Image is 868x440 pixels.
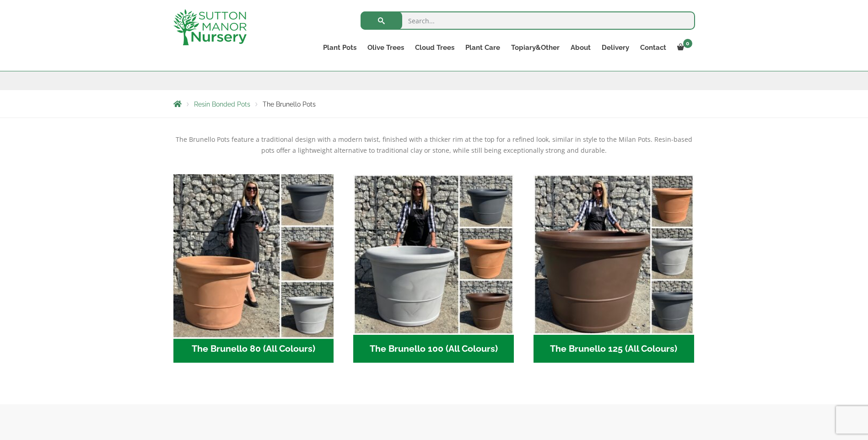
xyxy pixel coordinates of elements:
[534,335,694,363] h2: The Brunello 125 (All Colours)
[173,100,695,107] nav: Breadcrumbs
[361,11,695,30] input: Search...
[353,174,514,363] a: Visit product category The Brunello 100 (All Colours)
[460,41,506,54] a: Plant Care
[410,41,460,54] a: Cloud Trees
[173,335,334,363] h2: The Brunello 80 (All Colours)
[683,39,692,48] span: 0
[353,174,514,335] img: The Brunello 100 (All Colours)
[596,41,635,54] a: Delivery
[169,170,338,338] img: The Brunello 80 (All Colours)
[263,101,316,108] span: The Brunello Pots
[353,335,514,363] h2: The Brunello 100 (All Colours)
[362,41,410,54] a: Olive Trees
[173,174,334,363] a: Visit product category The Brunello 80 (All Colours)
[173,9,247,45] img: logo
[506,41,565,54] a: Topiary&Other
[318,41,362,54] a: Plant Pots
[534,174,694,363] a: Visit product category The Brunello 125 (All Colours)
[194,101,250,108] a: Resin Bonded Pots
[635,41,672,54] a: Contact
[672,41,695,54] a: 0
[534,174,694,335] img: The Brunello 125 (All Colours)
[173,134,695,156] p: The Brunello Pots feature a traditional design with a modern twist, finished with a thicker rim a...
[565,41,596,54] a: About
